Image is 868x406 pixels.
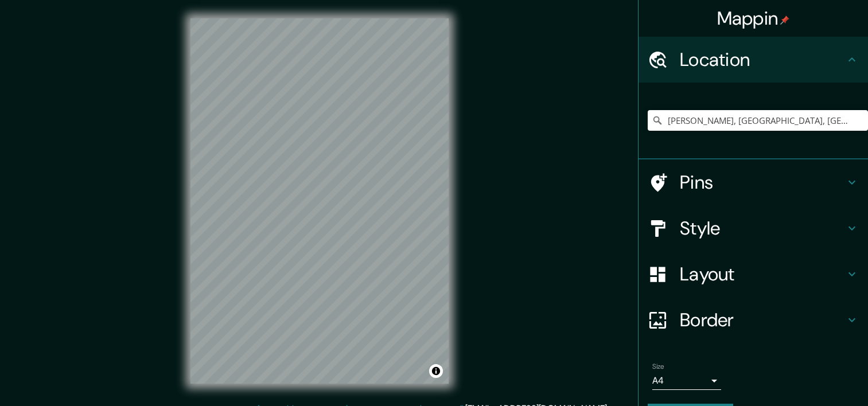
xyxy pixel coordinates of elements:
button: Toggle attribution [429,364,443,378]
div: Layout [639,251,868,297]
img: pin-icon.png [780,15,789,25]
div: Location [639,37,868,83]
canvas: Map [190,18,449,384]
input: Pick your city or area [648,110,868,131]
h4: Border [680,309,845,331]
div: Pins [639,159,868,205]
h4: Style [680,217,845,240]
h4: Location [680,48,845,71]
div: Border [639,297,868,343]
h4: Pins [680,171,845,194]
label: Size [652,362,664,372]
div: A4 [652,372,721,390]
h4: Layout [680,263,845,286]
iframe: Help widget launcher [766,361,855,393]
h4: Mappin [717,7,790,30]
div: Style [639,205,868,251]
